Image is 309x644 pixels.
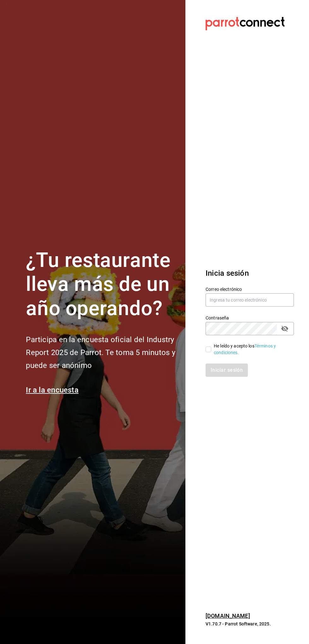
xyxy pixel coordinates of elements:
[206,293,294,307] input: Ingresa tu correo electrónico
[206,621,294,627] p: V1.70.7 - Parrot Software, 2025.
[206,315,294,320] label: Contraseña
[26,333,178,372] h2: Participa en la encuesta oficial del Industry Report 2025 de Parrot. Te toma 5 minutos y puede se...
[206,613,250,619] a: [DOMAIN_NAME]
[214,343,289,356] div: He leído y acepto los
[206,287,294,291] label: Correo electrónico
[26,386,79,394] a: Ir a la encuesta
[26,248,178,321] h1: ¿Tu restaurante lleva más de un año operando?
[206,268,294,279] h3: Inicia sesión
[279,323,290,334] button: passwordField
[214,343,276,355] a: Términos y condiciones.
